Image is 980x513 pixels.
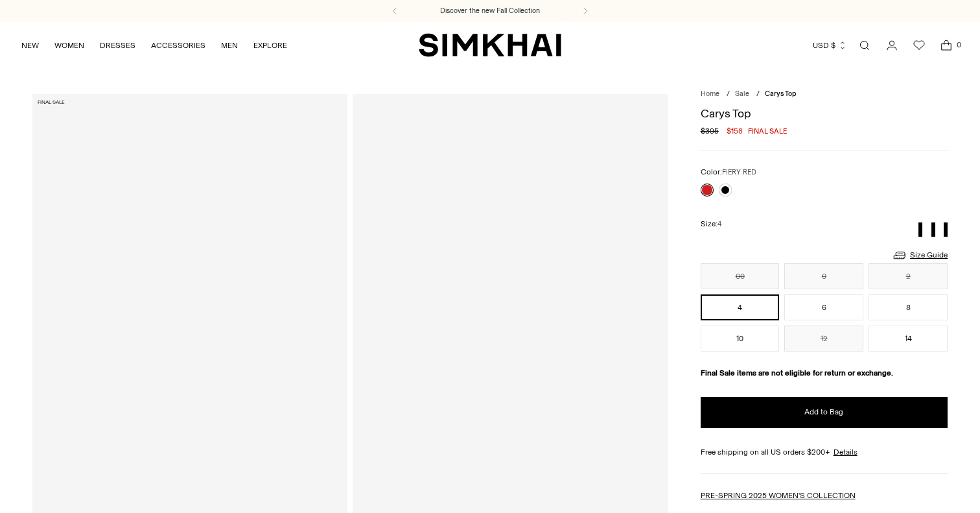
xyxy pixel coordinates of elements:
a: Open search modal [852,32,878,58]
span: Add to Bag [804,407,843,418]
button: 0 [784,263,863,289]
nav: breadcrumbs [701,89,948,100]
a: NEW [21,31,39,60]
button: 2 [869,263,948,289]
a: Discover the new Fall Collection [440,6,540,16]
a: Sale [735,89,749,98]
a: DRESSES [100,31,135,60]
a: Home [701,89,719,98]
a: Wishlist [906,32,932,58]
a: PRE-SPRING 2025 WOMEN'S COLLECTION [701,491,856,500]
a: Size Guide [892,247,948,263]
button: 00 [701,263,780,289]
a: Open cart modal [933,32,959,58]
button: USD $ [813,31,847,60]
button: Add to Bag [701,397,948,428]
div: Free shipping on all US orders $200+ [701,446,948,458]
button: 14 [869,326,948,352]
label: Color: [701,166,756,178]
a: WOMEN [54,31,84,60]
span: $158 [727,125,743,137]
button: 10 [701,326,780,352]
label: Size: [701,218,721,230]
span: 0 [953,39,964,51]
div: / [756,89,760,100]
h1: Carys Top [701,108,948,119]
button: 4 [701,294,780,320]
button: 8 [869,294,948,320]
span: 4 [717,220,721,228]
div: / [727,89,730,100]
a: EXPLORE [253,31,287,60]
a: MEN [221,31,238,60]
a: ACCESSORIES [151,31,205,60]
a: Details [834,446,857,458]
button: 6 [784,294,863,320]
strong: Final Sale items are not eligible for return or exchange. [701,368,893,377]
a: Go to the account page [879,32,905,58]
s: $395 [701,125,719,137]
a: SIMKHAI [419,32,561,58]
span: Carys Top [765,89,797,98]
button: 12 [784,326,863,352]
span: FIERY RED [722,168,756,176]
